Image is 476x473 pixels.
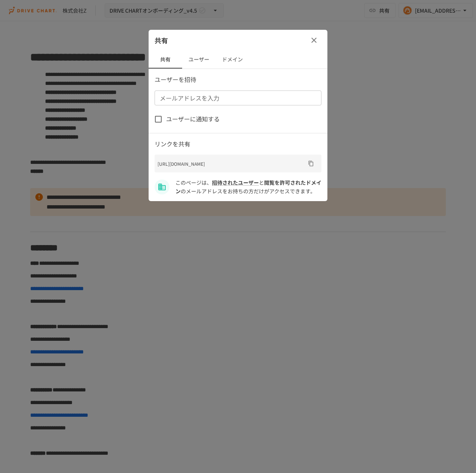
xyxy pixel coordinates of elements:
button: 共有 [149,51,182,69]
a: 招待されたユーザー [212,179,259,186]
p: リンクを共有 [155,139,321,149]
p: このページは、 と のメールアドレスをお持ちの方だけがアクセスできます。 [175,178,321,195]
p: ユーザーを招待 [155,75,321,85]
span: goinc.jp [175,179,321,194]
button: ユーザー [182,51,216,69]
button: ドメイン [216,51,249,69]
span: ユーザーに通知する [166,114,220,124]
button: URLをコピー [305,158,317,169]
p: [URL][DOMAIN_NAME] [158,160,305,167]
div: 共有 [149,30,327,51]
